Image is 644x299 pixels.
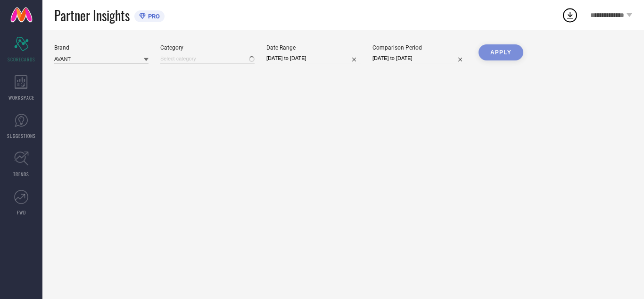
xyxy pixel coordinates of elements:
[372,44,467,51] div: Comparison Period
[17,209,26,216] span: FWD
[160,44,255,51] div: Category
[54,6,130,25] span: Partner Insights
[372,53,467,63] input: Select comparison period
[146,13,160,20] span: PRO
[8,94,34,101] span: WORKSPACE
[266,44,361,51] div: Date Range
[7,132,36,139] span: SUGGESTIONS
[266,53,361,63] input: Select date range
[8,56,35,63] span: SCORECARDS
[13,171,29,178] span: TRENDS
[54,44,149,51] div: Brand
[561,7,578,24] div: Open download list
